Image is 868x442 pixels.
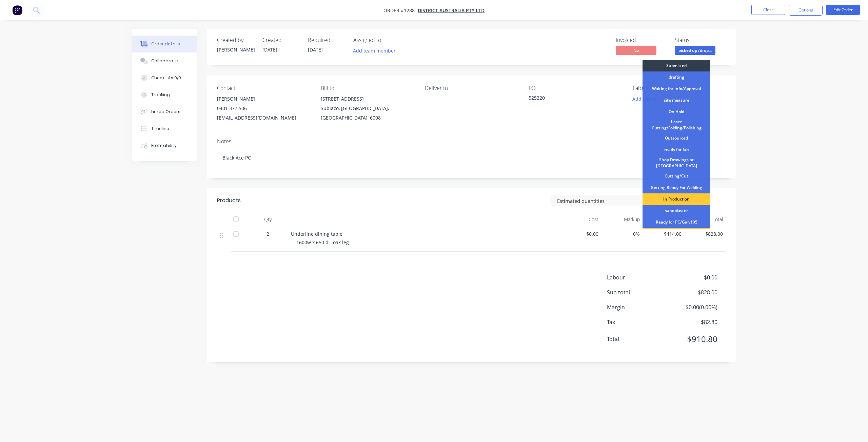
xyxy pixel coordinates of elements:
div: Created [262,37,300,43]
div: Contact [217,85,310,91]
div: Order details [151,41,180,47]
div: site measure [643,94,710,106]
span: Total [607,335,667,343]
div: Qty [248,213,288,226]
span: 0% [604,230,640,237]
button: Edit Order [826,5,860,15]
div: Submitted [643,60,710,71]
span: Sub total [607,288,667,296]
div: Required [308,37,345,43]
button: Linked Orders [132,103,197,120]
div: [PERSON_NAME]0401 377 506[EMAIL_ADDRESS][DOMAIN_NAME] [217,94,310,123]
div: [EMAIL_ADDRESS][DOMAIN_NAME] [217,113,310,123]
div: [STREET_ADDRESS]Subiaco, [GEOGRAPHIC_DATA], [GEOGRAPHIC_DATA], 6008 [321,94,414,123]
div: Powdercoater/Galvaniser [643,228,710,239]
span: 2 [267,230,269,237]
div: Timeline [151,126,169,132]
div: [STREET_ADDRESS] [321,94,414,104]
button: Collaborate [132,52,197,69]
div: drafting [643,71,710,83]
div: Profitability [151,143,177,149]
div: Bill to [321,85,414,91]
div: Waiting for Info/Approval [643,83,710,94]
span: $0.00 [562,230,598,237]
span: $0.00 [667,273,717,281]
span: $828.00 [667,288,717,296]
div: Invoiced [616,37,667,43]
button: Checklists 0/0 [132,69,197,86]
button: Add team member [350,46,399,55]
div: Tracking [151,92,170,98]
div: Black Ace PC [217,147,726,168]
div: Deliver to [425,85,518,91]
div: Created by [217,37,254,43]
span: $414.00 [645,230,682,237]
div: Markup [601,213,643,226]
button: picked up /drop... [675,46,715,56]
div: Linked Orders [151,109,180,115]
span: Labour [607,273,667,281]
button: Tracking [132,86,197,103]
iframe: Intercom live chat [845,419,861,435]
img: Factory [12,5,22,15]
div: Status [675,37,726,43]
a: District Australia PTY LTD [418,7,485,14]
div: Getting Ready For Welding [643,182,710,193]
span: [DATE] [308,46,323,53]
div: Subiaco, [GEOGRAPHIC_DATA], [GEOGRAPHIC_DATA], 6008 [321,104,414,123]
button: Profitability [132,137,197,154]
div: PO [529,85,622,91]
div: [PERSON_NAME] [217,46,254,53]
div: 0401 377 506 [217,104,310,113]
div: sandblaster [643,205,710,216]
span: 1600w x 650 d - oak leg [296,239,349,246]
span: $910.80 [667,333,717,345]
div: On Hold [643,106,710,118]
span: Tax [607,318,667,326]
div: [PERSON_NAME] [217,94,310,104]
div: In Production [643,193,710,205]
div: Ready for PC/Galv105 [643,216,710,228]
button: Close [751,5,785,15]
div: Products [217,196,241,205]
span: $0.00 ( 0.00 %) [667,303,717,311]
div: Assigned to [353,37,421,43]
div: Notes [217,138,726,145]
span: No [616,46,656,55]
div: Laser Cutting/Folding/Polishing [643,118,710,132]
button: Add team member [353,46,399,55]
div: Cost [559,213,601,226]
button: Options [789,5,823,16]
span: Underline dining table [291,231,342,237]
div: ready for fab [643,144,710,155]
span: $82.80 [667,318,717,326]
div: Checklists 0/0 [151,75,181,81]
div: Collaborate [151,58,178,64]
div: Cutting/Cut [643,170,710,182]
div: 525220 [529,94,613,104]
div: Shop Drawings at [GEOGRAPHIC_DATA] [643,155,710,170]
span: [DATE] [262,46,277,53]
button: Timeline [132,120,197,137]
button: Add labels [629,94,660,103]
span: Margin [607,303,667,311]
span: $828.00 [687,230,723,237]
div: Labels [633,85,726,91]
span: picked up /drop... [675,46,715,55]
div: Outsourced [643,132,710,144]
span: Order #1288 - [383,7,418,14]
button: Order details [132,36,197,52]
